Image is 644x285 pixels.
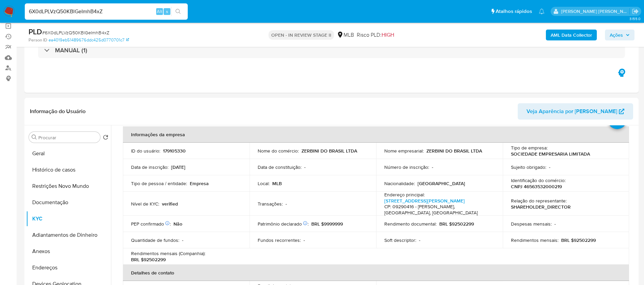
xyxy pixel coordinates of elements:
b: Person ID [29,37,47,43]
p: ZERBINI DO BRASIL LTDA [426,148,482,154]
p: BRL $92502299 [561,237,596,243]
p: Sujeito obrigado : [511,164,546,170]
a: Notificações [539,8,545,14]
p: - [419,237,420,243]
button: Veja Aparência por [PERSON_NAME] [518,103,633,120]
a: Sair [632,8,639,15]
p: - [286,201,287,207]
p: Rendimentos mensais (Companhia) : [131,250,205,256]
p: Despesas mensais : [511,221,552,227]
button: Retornar ao pedido padrão [103,135,108,142]
a: ea4019eb51489676ddc425d0770701c7 [49,37,129,43]
p: verified [162,201,178,207]
span: Atalhos rápidos [496,8,532,15]
p: Tipo de empresa : [511,145,548,151]
h4: CP: 09290416 - [PERSON_NAME], [GEOGRAPHIC_DATA], [GEOGRAPHIC_DATA] [384,204,492,216]
p: Rendimento documental : [384,221,437,227]
p: - [549,164,550,170]
span: s [166,8,168,15]
p: MLB [272,180,282,186]
span: HIGH [382,31,394,39]
p: Data de constituição : [258,164,301,170]
h3: MANUAL (1) [55,47,87,54]
button: Restrições Novo Mundo [26,178,111,194]
p: Transações : [258,201,283,207]
button: Adiantamentos de Dinheiro [26,227,111,243]
p: - [304,164,306,170]
p: ID do usuário : [131,148,160,154]
p: BRL $9999999 [311,221,343,227]
p: Nome do comércio : [258,148,299,154]
p: - [303,237,305,243]
p: Relação do representante : [511,198,567,204]
button: Ações [605,30,634,40]
button: Procurar [32,135,37,140]
p: BRL $92502299 [131,256,166,263]
p: Nome empresarial : [384,148,424,154]
span: 3.155.0 [629,16,641,21]
p: Não [173,221,182,227]
p: Número de inscrição : [384,164,429,170]
p: Nível de KYC : [131,201,159,207]
b: AML Data Collector [551,30,592,40]
span: Ações [610,30,623,40]
button: AML Data Collector [546,30,597,40]
button: Anexos [26,243,111,260]
p: - [554,221,556,227]
th: Detalhes de contato [123,265,629,281]
p: - [432,164,433,170]
span: Risco PLD: [357,31,394,39]
button: KYC [26,211,111,227]
p: BRL $92502299 [439,221,474,227]
p: Fundos recorrentes : [258,237,301,243]
p: - [182,237,183,243]
p: Patrimônio declarado : [258,221,309,227]
p: Local : [258,180,270,186]
p: SHAREHOLDER_DIRECTOR [511,204,571,210]
th: Informações da empresa [123,126,629,143]
input: Pesquise usuários ou casos... [25,7,188,16]
span: # 6X0dLPLVzQ50KBlGeImhB4xZ [42,29,109,36]
div: MANUAL (1) [38,42,625,58]
b: PLD [29,26,42,37]
span: Veja Aparência por [PERSON_NAME] [527,103,617,120]
p: Identificação do comércio : [511,177,566,183]
p: OPEN - IN REVIEW STAGE II [269,30,334,40]
input: Procurar [38,135,97,141]
p: SOCIEDADE EMPRESARIA LIMITADA [511,151,590,157]
button: Documentação [26,194,111,211]
p: PEP confirmado : [131,221,171,227]
p: Quantidade de fundos : [131,237,179,243]
p: Nacionalidade : [384,180,415,186]
p: 179105330 [163,148,186,154]
p: Endereço principal : [384,192,425,198]
p: renata.fdelgado@mercadopago.com.br [561,8,630,15]
button: search-icon [171,7,185,16]
p: Tipo de pessoa / entidade : [131,180,187,186]
p: Data de inscrição : [131,164,168,170]
div: MLB [337,31,354,39]
p: ZERBINI DO BRASIL LTDA [301,148,357,154]
button: Endereços [26,260,111,276]
p: Rendimentos mensais : [511,237,558,243]
p: Soft descriptor : [384,237,416,243]
button: Geral [26,145,111,162]
span: Alt [157,8,162,15]
p: CNPJ 46563532000219 [511,183,562,190]
p: [DATE] [171,164,185,170]
p: [GEOGRAPHIC_DATA] [418,180,465,186]
p: Empresa [190,180,209,186]
h1: Informação do Usuário [30,108,86,115]
a: [STREET_ADDRESS][PERSON_NAME] [384,197,465,204]
button: Histórico de casos [26,162,111,178]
